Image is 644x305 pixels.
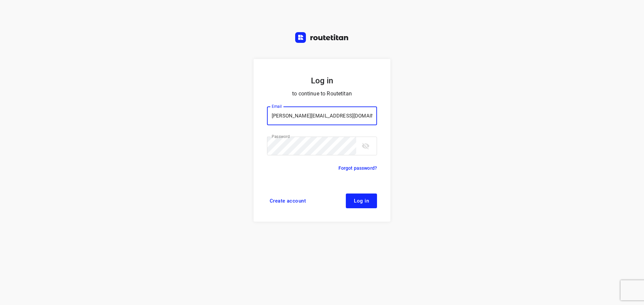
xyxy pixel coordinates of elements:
button: Log in [346,194,377,208]
a: Create account [267,194,309,208]
span: Log in [354,198,369,204]
h5: Log in [267,75,377,86]
img: Routetitan [295,32,349,43]
a: Forgot password? [338,164,377,172]
p: to continue to Routetitan [267,89,377,98]
button: toggle password visibility [359,139,372,153]
span: Create account [270,198,306,204]
a: Routetitan [295,32,349,45]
